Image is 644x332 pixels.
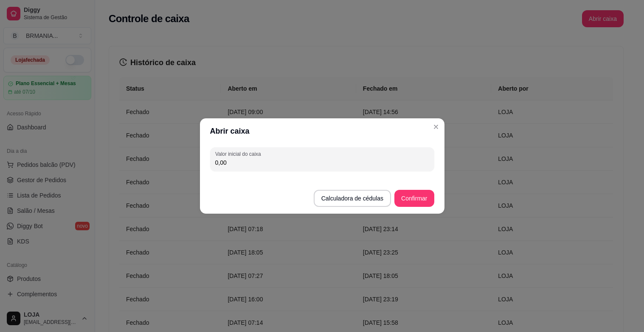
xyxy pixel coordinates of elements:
button: Close [429,120,443,134]
header: Abrir caixa [200,118,444,144]
label: Valor inicial do caixa [215,150,264,157]
button: Calculadora de cédulas [314,190,391,207]
button: Confirmar [394,190,434,207]
input: Valor inicial do caixa [215,158,429,167]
